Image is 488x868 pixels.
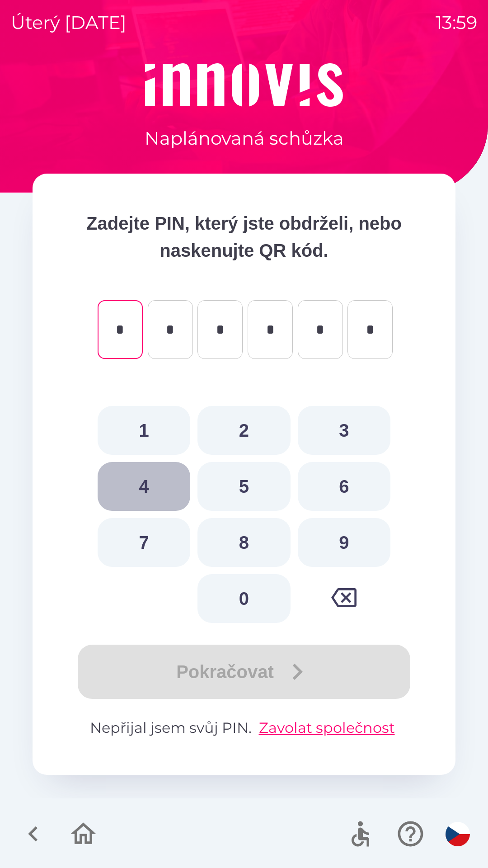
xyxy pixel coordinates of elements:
[436,9,477,36] p: 13:59
[98,462,190,511] button: 4
[145,125,344,152] p: Naplánovaná schůzka
[197,462,290,511] button: 5
[11,9,127,36] p: úterý [DATE]
[255,717,399,739] button: Zavolat společnost
[298,406,390,455] button: 3
[33,63,455,107] img: Logo
[197,518,290,567] button: 8
[69,717,419,739] p: Nepřijal jsem svůj PIN.
[298,518,390,567] button: 9
[197,574,290,623] button: 0
[98,406,190,455] button: 1
[298,462,390,511] button: 6
[69,210,419,264] p: Zadejte PIN, který jste obdrželi, nebo naskenujte QR kód.
[197,406,290,455] button: 2
[98,518,190,567] button: 7
[446,822,470,846] img: cs flag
